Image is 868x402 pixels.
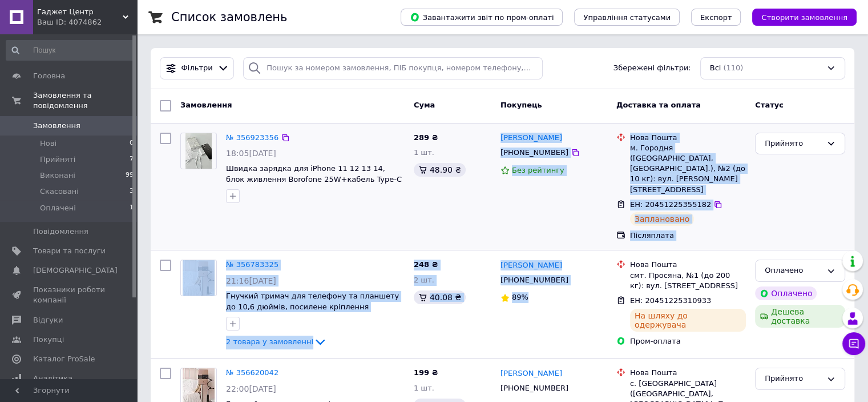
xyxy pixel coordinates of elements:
[583,13,671,22] span: Управління статусами
[226,260,278,269] a: № 356783325
[226,133,278,142] a: № 356923356
[630,270,746,291] div: смт. Просяна, №1 (до 200 кг): вул. [STREET_ADDRESS]
[181,63,213,74] span: Фільтри
[130,203,134,213] span: 1
[126,170,134,181] span: 99
[414,384,434,392] span: 1 шт.
[243,57,543,79] input: Пошук за номером замовлення, ПІБ покупця, номером телефону, Email, номером накладної
[130,138,134,149] span: 0
[37,17,137,27] div: Ваш ID: 4074862
[226,337,313,346] span: 2 товара у замовленні
[226,164,402,194] a: Швидка зарядка для iPhone 11 12 13 14, блок живлення Borofone 25W+кабель Type-C to Lightning, білий
[414,368,438,377] span: 199 ₴
[765,138,822,150] div: Прийнято
[226,337,327,346] a: 2 товара у замовленні
[33,90,137,111] span: Замовлення та повідомлення
[755,305,845,328] div: Дешева доставка
[6,40,135,61] input: Пошук
[414,276,434,284] span: 2 шт.
[741,13,857,21] a: Створити замовлення
[171,10,287,24] h1: Список замовлень
[691,9,741,26] button: Експорт
[765,373,822,385] div: Прийнято
[500,133,562,144] a: [PERSON_NAME]
[226,384,276,393] span: 22:00[DATE]
[226,149,276,158] span: 18:05[DATE]
[414,260,438,269] span: 248 ₴
[40,154,75,165] span: Прийняті
[130,186,134,197] span: 3
[630,296,711,305] span: ЕН: 20451225310933
[630,212,695,226] div: Заплановано
[414,101,435,109] span: Cума
[401,9,563,26] button: Завантажити звіт по пром-оплаті
[700,13,732,22] span: Експорт
[630,200,711,209] span: ЕН: 20451225355182
[37,7,123,17] span: Гаджет Центр
[414,148,434,157] span: 1 шт.
[40,186,79,197] span: Скасовані
[500,260,562,271] a: [PERSON_NAME]
[512,293,528,301] span: 89%
[630,143,746,195] div: м. Городня ([GEOGRAPHIC_DATA], [GEOGRAPHIC_DATA].), №2 (до 10 кг): вул. [PERSON_NAME][STREET_ADDR...
[498,145,571,160] div: [PHONE_NUMBER]
[183,260,215,296] img: Фото товару
[33,226,88,237] span: Повідомлення
[33,315,63,325] span: Відгуки
[33,354,95,364] span: Каталог ProSale
[414,133,438,142] span: 289 ₴
[40,170,75,181] span: Виконані
[512,166,564,174] span: Без рейтингу
[180,133,217,169] a: Фото товару
[33,335,64,345] span: Покупці
[616,101,701,109] span: Доставка та оплата
[630,309,746,332] div: На шляху до одержувача
[185,133,212,169] img: Фото товару
[630,133,746,143] div: Нова Пошта
[410,12,554,22] span: Завантажити звіт по пром-оплаті
[130,154,134,165] span: 7
[630,260,746,270] div: Нова Пошта
[33,373,72,384] span: Аналітика
[765,265,822,277] div: Оплачено
[40,138,56,149] span: Нові
[33,265,118,276] span: [DEMOGRAPHIC_DATA]
[33,121,80,131] span: Замовлення
[630,336,746,347] div: Пром-оплата
[723,63,743,72] span: (110)
[613,63,691,74] span: Збережені фільтри:
[630,230,746,241] div: Післяплата
[226,368,278,377] a: № 356620042
[710,63,721,74] span: Всі
[574,9,680,26] button: Управління статусами
[33,285,106,305] span: Показники роботи компанії
[500,368,562,379] a: [PERSON_NAME]
[498,273,571,288] div: [PHONE_NUMBER]
[752,9,857,26] button: Створити замовлення
[842,332,865,355] button: Чат з покупцем
[33,246,106,256] span: Товари та послуги
[33,71,65,81] span: Головна
[761,13,847,22] span: Створити замовлення
[500,101,542,109] span: Покупець
[226,292,399,321] a: Гнучкий тримач для телефону та планшету до 10,6 дюймів, посилене кріплення затискач, чорний
[498,381,571,396] div: [PHONE_NUMBER]
[226,276,276,285] span: 21:16[DATE]
[414,290,466,304] div: 40.08 ₴
[755,101,784,109] span: Статус
[180,260,217,296] a: Фото товару
[414,163,466,177] div: 48.90 ₴
[755,286,817,300] div: Оплачено
[180,101,232,109] span: Замовлення
[630,368,746,378] div: Нова Пошта
[40,203,76,213] span: Оплачені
